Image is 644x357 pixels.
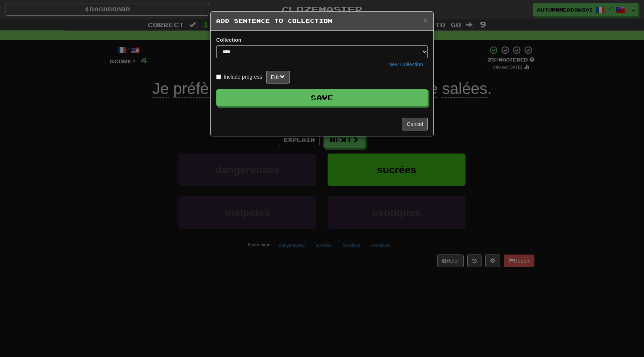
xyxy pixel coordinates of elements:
button: Cancel [402,118,428,130]
input: Include progress [216,75,221,79]
label: Include progress [216,73,262,80]
button: New Collection [383,58,428,71]
button: Save [216,89,428,106]
label: Collection [216,36,241,44]
button: Edit [266,71,290,83]
h5: Add Sentence to Collection [216,17,428,25]
span: × [423,16,428,25]
button: Close [423,16,428,24]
